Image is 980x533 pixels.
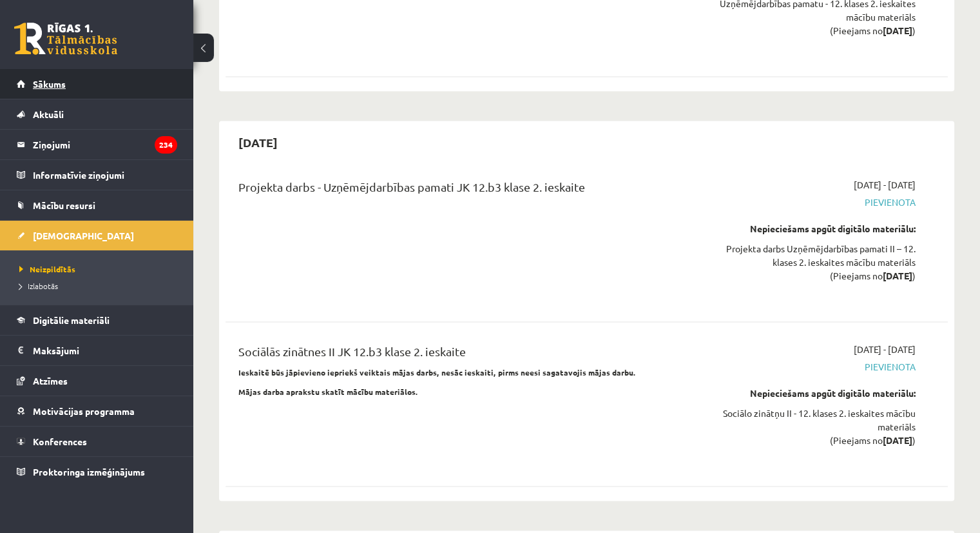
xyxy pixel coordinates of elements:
span: Motivācijas programma [33,405,135,417]
strong: [DATE] [883,434,912,446]
span: Neizpildītās [19,264,75,274]
a: Informatīvie ziņojumi [17,160,177,190]
span: Proktoringa izmēģinājums [33,466,145,478]
a: Mācību resursi [17,190,177,220]
span: Digitālie materiāli [33,314,110,326]
div: Nepieciešams apgūt digitālo materiālu: [703,222,916,236]
div: Nepieciešams apgūt digitālo materiālu: [703,387,916,400]
strong: [DATE] [883,270,912,281]
a: Aktuāli [17,99,177,129]
h2: [DATE] [226,127,291,157]
span: Mācību resursi [33,199,95,211]
span: Konferences [33,436,87,447]
a: Neizpildītās [19,263,180,275]
a: Digitālie materiāli [17,305,177,335]
a: Atzīmes [17,366,177,396]
span: [DATE] - [DATE] [854,178,916,192]
span: Sākums [33,78,66,90]
span: Aktuāli [33,108,64,120]
span: Pievienota [703,360,916,374]
a: Konferences [17,427,177,456]
span: [DATE] - [DATE] [854,343,916,356]
a: [DEMOGRAPHIC_DATA] [17,221,177,250]
a: Ziņojumi234 [17,130,177,159]
span: Atzīmes [33,375,68,387]
div: Sociālās zinātnes II JK 12.b3 klase 2. ieskaite [238,343,684,367]
legend: Ziņojumi [33,130,177,159]
a: Maksājumi [17,336,177,365]
span: [DEMOGRAPHIC_DATA] [33,230,134,241]
strong: Ieskaitē būs jāpievieno iepriekš veiktais mājas darbs, nesāc ieskaiti, pirms neesi sagatavojis mā... [238,367,636,377]
i: 234 [155,136,177,154]
strong: [DATE] [883,25,912,36]
strong: Mājas darba aprakstu skatīt mācību materiālos. [238,387,418,397]
legend: Informatīvie ziņojumi [33,160,177,190]
a: Proktoringa izmēģinājums [17,457,177,487]
div: Projekta darbs Uzņēmējdarbības pamati II – 12. klases 2. ieskaites mācību materiāls (Pieejams no ) [703,242,916,283]
a: Rīgas 1. Tālmācības vidusskola [14,23,117,55]
div: Sociālo zinātņu II - 12. klases 2. ieskaites mācību materiāls (Pieejams no ) [703,407,916,447]
a: Izlabotās [19,280,180,292]
a: Sākums [17,69,177,99]
span: Izlabotās [19,281,58,291]
div: Projekta darbs - Uzņēmējdarbības pamati JK 12.b3 klase 2. ieskaite [238,178,684,202]
a: Motivācijas programma [17,396,177,426]
span: Pievienota [703,196,916,209]
legend: Maksājumi [33,336,177,365]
